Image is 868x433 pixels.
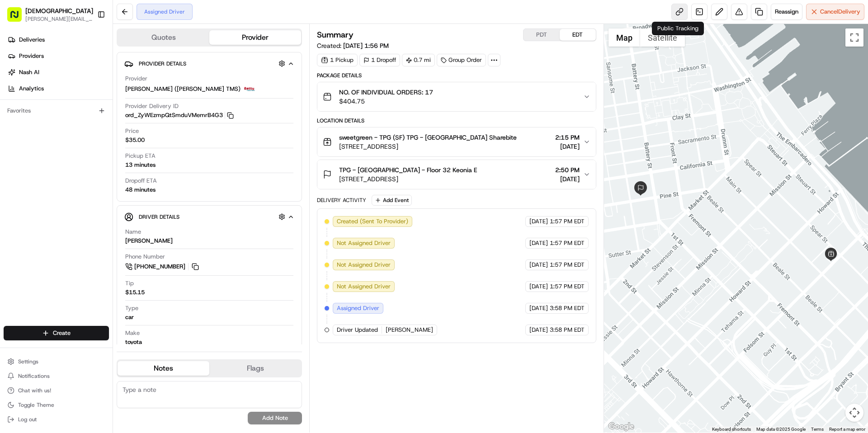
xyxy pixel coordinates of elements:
[555,142,580,151] span: [DATE]
[76,132,84,139] div: 💻
[125,127,139,135] span: Price
[139,213,179,221] span: Driver Details
[125,111,234,119] button: ord_ZyWEzmpQtSmduVMemrB4G3
[4,33,113,47] a: Deliveries
[529,304,548,312] span: [DATE]
[125,253,165,261] span: Phone Number
[317,127,595,156] button: sweetgreen - TPG (SF) TPG - [GEOGRAPHIC_DATA] Sharebite[STREET_ADDRESS]2:15 PM[DATE]
[118,361,209,376] button: Notes
[811,427,824,432] a: Terms (opens in new tab)
[775,8,798,16] span: Reassign
[125,237,173,245] div: [PERSON_NAME]
[640,28,685,47] button: Show satellite imagery
[337,217,408,226] span: Created (Sent To Provider)
[550,304,585,312] span: 3:58 PM EDT
[209,361,301,376] button: Flags
[4,355,109,368] button: Settings
[606,421,636,433] a: Open this area in Google Maps (opens a new window)
[339,88,433,97] span: NO. OF INDIVIDUAL ORDERS: 17
[845,404,863,422] button: Map camera controls
[209,30,301,45] button: Provider
[19,68,39,76] span: Nash AI
[125,228,141,236] span: Name
[343,42,389,50] span: [DATE] 1:56 PM
[550,217,585,226] span: 1:57 PM EDT
[19,36,45,44] span: Deliveries
[437,54,486,66] div: Group Order
[317,31,354,39] h3: Summary
[139,60,186,67] span: Provider Details
[317,160,595,189] button: TPG - [GEOGRAPHIC_DATA] - Floor 32 Keonia E[STREET_ADDRESS]2:50 PM[DATE]
[560,29,596,41] button: EDT
[18,372,50,380] span: Notifications
[337,326,378,334] span: Driver Updated
[24,58,149,68] input: Clear
[712,426,751,433] button: Keyboard shortcuts
[550,261,585,269] span: 1:57 PM EDT
[125,102,179,110] span: Provider Delivery ID
[337,304,379,312] span: Assigned Driver
[609,28,640,47] button: Show street map
[125,161,156,169] div: 13 minutes
[125,75,147,83] span: Provider
[125,279,134,287] span: Tip
[118,30,209,45] button: Quotes
[339,142,517,151] span: [STREET_ADDRESS]
[317,54,358,66] div: 1 Pickup
[317,41,389,50] span: Created:
[337,239,391,247] span: Not Assigned Driver
[339,165,477,174] span: TPG - [GEOGRAPHIC_DATA] - Floor 32 Keonia E
[4,65,113,80] a: Nash AI
[845,28,863,47] button: Toggle fullscreen view
[820,8,860,16] span: Cancel Delivery
[771,4,802,20] button: Reassign
[337,282,391,291] span: Not Assigned Driver
[317,117,596,124] div: Location Details
[31,95,114,103] div: We're available if you need us!
[5,127,73,144] a: 📗Knowledge Base
[124,56,294,71] button: Provider Details
[524,29,560,41] button: PDT
[125,338,142,346] div: toyota
[550,282,585,291] span: 1:57 PM EDT
[4,413,109,426] button: Log out
[9,132,16,139] div: 📗
[4,81,113,96] a: Analytics
[550,326,585,334] span: 3:58 PM EDT
[18,416,37,423] span: Log out
[244,84,255,94] img: betty.jpg
[53,329,71,337] span: Create
[9,36,165,51] p: Welcome 👋
[4,326,109,340] button: Create
[652,22,704,35] div: Public Tracking
[9,86,25,103] img: 1736555255976-a54dd68f-1ca7-489b-9aae-adbdc363a1c4
[125,136,145,144] span: $35.00
[25,15,93,23] span: [PERSON_NAME][EMAIL_ADDRESS][DOMAIN_NAME]
[125,152,156,160] span: Pickup ETA
[339,174,477,184] span: [STREET_ADDRESS]
[4,4,94,25] button: [DEMOGRAPHIC_DATA][PERSON_NAME][EMAIL_ADDRESS][DOMAIN_NAME]
[18,401,54,409] span: Toggle Theme
[31,86,148,95] div: Start new chat
[125,186,156,194] div: 48 minutes
[125,262,200,272] a: [PHONE_NUMBER]
[125,304,138,312] span: Type
[555,165,580,174] span: 2:50 PM
[18,131,69,140] span: Knowledge Base
[529,326,548,334] span: [DATE]
[9,9,27,27] img: Nash
[154,89,165,100] button: Start new chat
[125,288,145,297] div: $15.15
[125,329,140,337] span: Make
[85,131,145,140] span: API Documentation
[18,387,51,394] span: Chat with us!
[4,384,109,397] button: Chat with us!
[337,261,391,269] span: Not Assigned Driver
[829,427,865,432] a: Report a map error
[555,133,580,142] span: 2:15 PM
[73,127,149,144] a: 💻API Documentation
[529,282,548,291] span: [DATE]
[606,421,636,433] img: Google
[529,217,548,226] span: [DATE]
[4,104,109,118] div: Favorites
